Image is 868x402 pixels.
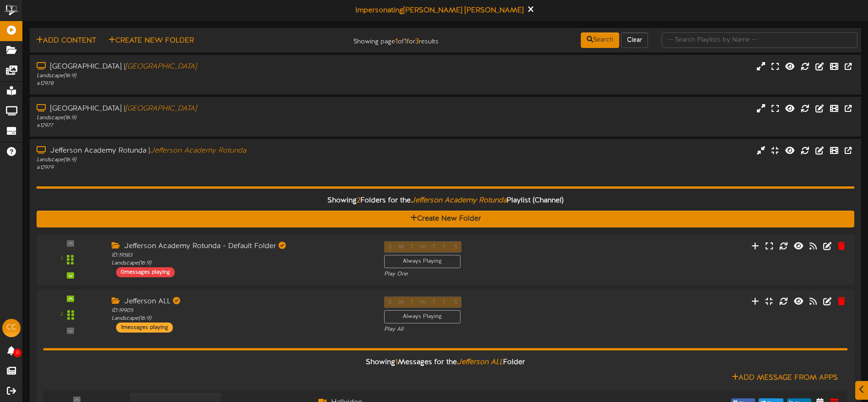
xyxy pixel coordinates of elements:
[384,310,461,323] div: Always Playing
[125,63,197,71] i: [GEOGRAPHIC_DATA]
[13,349,21,357] span: 0
[357,196,360,205] span: 2
[37,211,854,227] button: Create New Folder
[457,358,503,366] i: Jefferson ALL
[2,319,21,337] div: CC
[384,270,575,278] div: Play One
[37,156,370,164] div: Landscape ( 16:9 )
[116,323,173,333] div: 1 messages playing
[662,32,857,48] input: -- Search Playlists by Name --
[112,296,370,307] div: Jefferson ALL
[112,307,370,323] div: ID: 19905 Landscape ( 16:9 )
[415,37,419,46] strong: 3
[621,32,648,48] button: Clear
[384,255,461,268] div: Always Playing
[33,35,99,47] button: Add Content
[37,122,370,130] div: # 12977
[106,35,197,47] button: Create New Folder
[37,80,370,88] div: # 12978
[37,114,370,122] div: Landscape ( 16:9 )
[37,164,370,172] div: # 12979
[112,241,370,252] div: Jefferson Academy Rotunda - Default Folder
[395,358,398,366] span: 1
[116,267,175,277] div: 0 messages playing
[411,196,507,205] i: Jefferson Academy Rotunda
[112,252,370,267] div: ID: 19583 Landscape ( 16:9 )
[150,147,246,155] i: Jefferson Academy Rotunda
[37,146,370,156] div: Jefferson Academy Rotunda |
[395,37,398,46] strong: 1
[729,372,841,384] button: Add Message From Apps
[384,326,575,333] div: Play All
[404,37,407,46] strong: 1
[37,62,370,72] div: [GEOGRAPHIC_DATA] |
[125,105,197,113] i: [GEOGRAPHIC_DATA]
[37,104,370,114] div: [GEOGRAPHIC_DATA] |
[306,32,445,47] div: Showing page of for results
[37,72,370,80] div: Landscape ( 16:9 )
[581,32,619,48] button: Search
[30,191,861,211] div: Showing Folders for the Playlist (Channel)
[37,353,854,372] div: Showing Messages for the Folder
